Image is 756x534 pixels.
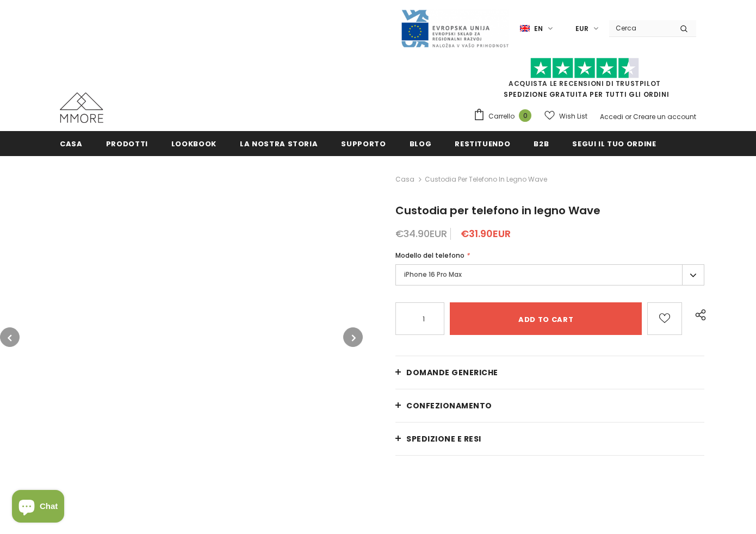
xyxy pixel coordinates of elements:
[410,131,432,156] a: Blog
[520,24,530,33] img: i-lang-1.png
[509,79,661,88] a: Acquista le recensioni di TrustPilot
[530,58,639,79] img: Fidati di Pilot Stars
[534,23,543,34] span: en
[575,23,588,34] span: EUR
[395,251,464,260] span: Modello del telefono
[609,20,672,36] input: Search Site
[400,9,509,48] img: Javni Razpis
[406,367,498,378] span: Domande generiche
[395,423,704,455] a: Spedizione e resi
[473,63,696,99] span: SPEDIZIONE GRATUITA PER TUTTI GLI ORDINI
[450,302,642,335] input: Add to cart
[9,490,67,525] inbox-online-store-chat: Shopify online store chat
[488,111,515,122] span: Carrello
[106,139,148,149] span: Prodotti
[461,227,511,240] span: €31.90EUR
[559,111,587,122] span: Wish List
[455,131,510,156] a: Restituendo
[572,139,656,149] span: Segui il tuo ordine
[395,173,414,186] a: Casa
[425,173,547,186] span: Custodia per telefono in legno Wave
[572,131,656,156] a: Segui il tuo ordine
[240,139,318,149] span: La nostra storia
[406,433,481,444] span: Spedizione e resi
[519,109,531,122] span: 0
[473,108,537,125] a: Carrello 0
[171,131,216,156] a: Lookbook
[633,112,696,121] a: Creare un account
[341,139,386,149] span: supporto
[106,131,148,156] a: Prodotti
[60,139,83,149] span: Casa
[534,139,549,149] span: B2B
[600,112,623,121] a: Accedi
[171,139,216,149] span: Lookbook
[395,227,447,240] span: €34.90EUR
[60,131,83,156] a: Casa
[400,23,509,33] a: Javni Razpis
[395,356,704,389] a: Domande generiche
[406,400,492,411] span: CONFEZIONAMENTO
[395,203,600,218] span: Custodia per telefono in legno Wave
[410,139,432,149] span: Blog
[534,131,549,156] a: B2B
[395,389,704,422] a: CONFEZIONAMENTO
[455,139,510,149] span: Restituendo
[341,131,386,156] a: supporto
[625,112,631,121] span: or
[395,264,704,285] label: iPhone 16 Pro Max
[60,92,103,123] img: Casi MMORE
[544,107,587,126] a: Wish List
[240,131,318,156] a: La nostra storia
